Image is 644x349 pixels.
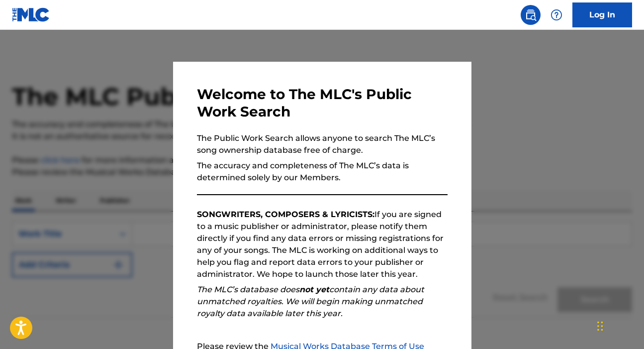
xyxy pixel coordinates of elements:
[597,311,603,341] div: Drag
[551,9,562,21] img: help
[299,285,329,294] strong: not yet
[197,160,448,184] p: The accuracy and completeness of The MLC’s data is determined solely by our Members.
[521,5,541,25] a: Public Search
[547,5,566,25] div: Help
[525,9,537,21] img: search
[197,209,448,280] p: If you are signed to a music publisher or administrator, please notify them directly if you find ...
[197,210,374,219] strong: SONGWRITERS, COMPOSERS & LYRICISTS:
[12,7,50,22] img: MLC Logo
[572,2,632,27] a: Log In
[594,301,644,349] iframe: Chat Widget
[197,86,448,120] h3: Welcome to The MLC's Public Work Search
[197,132,448,156] p: The Public Work Search allows anyone to search The MLC’s song ownership database free of charge.
[197,285,424,318] em: The MLC’s database does contain any data about unmatched royalties. We will begin making unmatche...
